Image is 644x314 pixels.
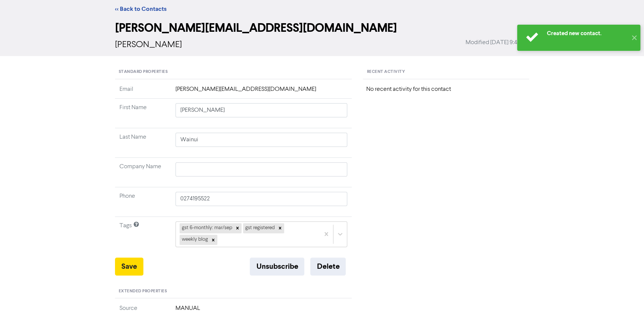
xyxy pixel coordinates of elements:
[115,128,171,158] td: Last Name
[466,38,529,47] span: Modified [DATE] 9:48 am
[115,217,171,258] td: Tags
[115,99,171,128] td: First Name
[115,284,352,299] div: Extended Properties
[366,85,526,94] div: No recent activity for this contact
[363,65,529,79] div: Recent Activity
[115,158,171,187] td: Company Name
[115,258,143,275] button: Save
[115,5,167,13] a: << Back to Contacts
[547,30,627,37] div: Created new contact.
[115,85,171,99] td: Email
[115,40,182,49] span: [PERSON_NAME]
[180,223,233,233] div: gst 6-monthly: mar/sep
[171,85,352,99] td: [PERSON_NAME][EMAIL_ADDRESS][DOMAIN_NAME]
[180,235,209,244] div: weekly blog
[115,187,171,217] td: Phone
[115,21,529,35] h2: [PERSON_NAME][EMAIL_ADDRESS][DOMAIN_NAME]
[115,65,352,79] div: Standard Properties
[250,258,304,275] button: Unsubscribe
[310,258,346,275] button: Delete
[243,223,276,233] div: gst registered
[550,233,644,314] iframe: Chat Widget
